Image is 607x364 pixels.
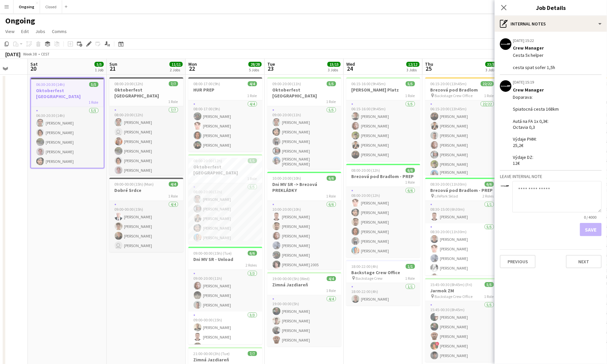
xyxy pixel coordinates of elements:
[30,61,38,67] span: Sat
[513,45,602,51] div: Crew Manager
[484,294,494,299] span: 1 Role
[431,81,467,86] span: 06:15-20:00 (13h45m)
[109,201,183,252] app-card-role: 4/409:00-00:00 (15h)[PERSON_NAME][PERSON_NAME][PERSON_NAME] [PERSON_NAME]
[500,255,536,268] button: Previous
[267,181,341,193] h3: Dni MV SR -> Brezová PREKLÁDKY
[194,351,230,356] span: 21:00-00:00 (3h) (Tue)
[485,182,494,187] span: 6/6
[188,164,262,176] h3: Oktoberfest [GEOGRAPHIC_DATA]
[435,294,473,299] span: Backstage Crew Office
[5,28,15,34] span: View
[435,93,473,98] span: Backstage Crew Office
[500,173,602,179] h3: Leave internal note
[40,0,62,13] button: Closed
[407,67,419,72] div: 3 Jobs
[266,65,275,72] span: 23
[486,67,498,72] div: 3 Jobs
[21,28,29,34] span: Edit
[267,77,341,169] div: 09:00-20:00 (11h)5/5Oktoberfest [GEOGRAPHIC_DATA]1 Role5/509:00-20:00 (11h)[PERSON_NAME][PERSON_N...
[405,180,415,185] span: 1 Role
[513,80,534,85] div: [DATE] 15:19
[49,27,69,36] a: Comms
[405,93,415,98] span: 1 Role
[406,62,420,67] span: 12/12
[188,311,262,353] app-card-role: 3/309:00-00:00 (15h)[PERSON_NAME][PERSON_NAME][PERSON_NAME]
[435,194,458,199] span: LifePark Sklad
[169,81,178,86] span: 7/7
[405,276,415,281] span: 1 Role
[188,357,262,363] h3: Zimná Jazdiareň
[484,93,494,98] span: 1 Role
[115,81,143,86] span: 08:00-20:00 (12h)
[346,61,355,67] span: Wed
[188,154,262,244] app-job-card: 08:00-20:00 (12h)5/5Oktoberfest [GEOGRAPHIC_DATA]1 Role5/508:00-20:00 (12h)[PERSON_NAME][PERSON_N...
[5,16,35,26] h1: Ongoing
[485,62,499,67] span: 33/33
[513,94,602,166] div: Doparava: Spiatocná cesta 168km Autá na FA 1x 0,3€: Octavia 0,3 Výdaje PHM: 25,2€ Výdaje DZ: 12€
[327,176,336,181] span: 6/6
[52,28,67,34] span: Comms
[346,270,420,275] h3: Backstage Crew Office
[22,52,38,56] span: Week 38
[346,283,420,306] app-card-role: 1/118:00-22:00 (4h)[PERSON_NAME]
[31,107,104,168] app-card-role: 5/506:30-20:30 (14h)[PERSON_NAME][PERSON_NAME][PERSON_NAME][PERSON_NAME][PERSON_NAME]
[425,100,499,326] app-card-role: 22/2206:15-20:00 (13h45m)[PERSON_NAME][PERSON_NAME][PERSON_NAME][PERSON_NAME][PERSON_NAME][PERSON...
[109,87,183,99] h3: Oktoberfest [GEOGRAPHIC_DATA]
[267,172,341,270] div: 10:00-20:00 (10h)6/6Dni MV SR -> Brezová PREKLÁDKY1 Role6/610:00-20:00 (10h)[PERSON_NAME][PERSON_...
[187,65,197,72] span: 22
[267,87,341,99] h3: Oktoberfest [GEOGRAPHIC_DATA]
[481,81,494,86] span: 22/22
[188,100,262,152] app-card-role: 4/408:00-17:00 (9h)[PERSON_NAME][PERSON_NAME][PERSON_NAME][PERSON_NAME]
[346,164,420,257] div: 08:00-20:00 (12h)6/6Brezová pod Bradlom - PREP1 Role6/608:00-20:00 (12h)[PERSON_NAME][PERSON_NAME...
[346,173,420,179] h3: Brezová pod Bradlom - PREP
[513,87,602,93] div: Crew Manager
[30,77,104,168] app-job-card: 06:30-20:30 (14h)5/5Oktoberfest [GEOGRAPHIC_DATA]1 Role5/506:30-20:30 (14h)[PERSON_NAME][PERSON_N...
[194,81,220,86] span: 08:00-17:00 (9h)
[406,81,415,86] span: 5/5
[346,100,420,161] app-card-role: 5/506:15-16:00 (9h45m)[PERSON_NAME][PERSON_NAME][PERSON_NAME][PERSON_NAME][PERSON_NAME]
[425,301,499,362] app-card-role: 5/515:45-00:30 (8h45m)[PERSON_NAME][PERSON_NAME][PERSON_NAME]![PERSON_NAME][PERSON_NAME]
[248,81,257,86] span: 4/4
[425,61,434,67] span: Thu
[425,278,499,362] div: 15:45-00:30 (8h45m) (Fri)5/5Jarmok ZM Backstage Crew Office1 Role5/515:45-00:30 (8h45m)[PERSON_NA...
[273,176,301,181] span: 10:00-20:00 (10h)
[248,158,257,163] span: 5/5
[346,77,420,161] app-job-card: 06:15-16:00 (9h45m)5/5[PERSON_NAME] Platz1 Role5/506:15-16:00 (9h45m)[PERSON_NAME][PERSON_NAME][P...
[89,82,98,87] span: 5/5
[188,270,262,311] app-card-role: 3/309:00-20:00 (11h)[PERSON_NAME][PERSON_NAME][PERSON_NAME]
[327,81,336,86] span: 5/5
[513,38,534,43] div: [DATE] 15:22
[14,0,40,13] button: Ongoing
[431,182,467,187] span: 08:30-20:00 (11h30m)
[267,295,341,346] app-card-role: 4/419:00-00:00 (5h)[PERSON_NAME][PERSON_NAME][PERSON_NAME][PERSON_NAME]
[566,255,602,268] button: Next
[326,288,336,293] span: 1 Role
[352,81,386,86] span: 06:15-16:00 (9h45m)
[170,67,182,72] div: 2 Jobs
[425,288,499,294] h3: Jarmok ZM
[346,87,420,93] h3: [PERSON_NAME] Platz
[267,61,275,67] span: Tue
[109,178,183,252] app-job-card: 09:00-00:00 (15h) (Mon)4/4Dobré Srdce1 Role4/409:00-00:00 (15h)[PERSON_NAME][PERSON_NAME][PERSON_...
[267,106,341,169] app-card-role: 5/509:00-20:00 (11h)[PERSON_NAME][PERSON_NAME][PERSON_NAME][PERSON_NAME][PERSON_NAME] [PERSON_NAME]
[188,87,262,93] h3: HUR PREP
[248,251,257,256] span: 6/6
[345,65,355,72] span: 24
[109,77,183,175] app-job-card: 08:00-20:00 (12h)7/7Oktoberfest [GEOGRAPHIC_DATA]1 Role7/708:00-20:00 (12h)[PERSON_NAME] [PERSON_...
[248,62,262,67] span: 28/28
[356,276,383,281] span: Backstage Crew
[425,77,499,175] div: 06:15-20:00 (13h45m)22/22Brezová pod Bradlom Backstage Crew Office1 Role22/2206:15-20:00 (13h45m)...
[95,67,103,72] div: 1 Job
[267,282,341,288] h3: Zimná Jazdiareň
[346,260,420,306] app-job-card: 18:00-22:00 (4h)1/1Backstage Crew Office Backstage Crew1 Role1/118:00-22:00 (4h)[PERSON_NAME]
[95,62,104,67] span: 5/5
[19,27,31,36] a: Edit
[170,62,183,67] span: 11/11
[109,187,183,193] h3: Dobré Srdce
[188,61,197,67] span: Mon
[188,183,262,244] app-card-role: 5/508:00-20:00 (12h)[PERSON_NAME][PERSON_NAME][PERSON_NAME][PERSON_NAME][PERSON_NAME]
[188,77,262,152] app-job-card: 08:00-17:00 (9h)4/4HUR PREP1 Role4/408:00-17:00 (9h)[PERSON_NAME][PERSON_NAME][PERSON_NAME][PERSO...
